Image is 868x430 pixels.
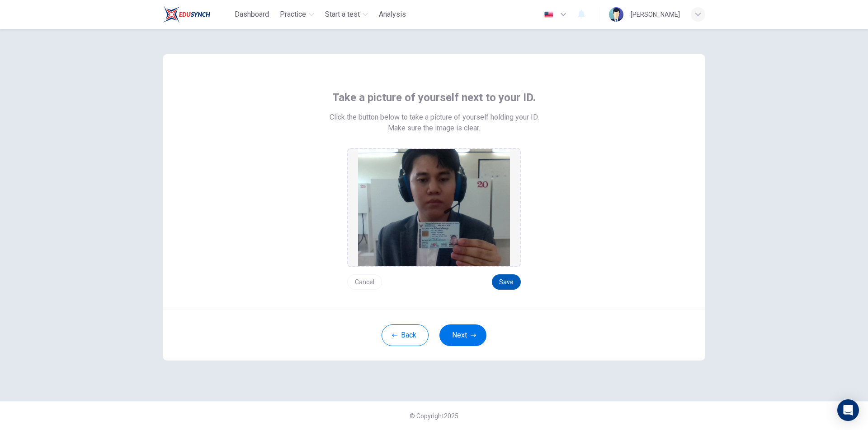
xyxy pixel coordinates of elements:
span: © Copyright 2025 [410,412,458,420]
button: Cancel [347,274,382,290]
img: en [543,11,554,18]
span: Practice [280,9,306,20]
button: Save [492,274,521,290]
button: Analysis [375,6,410,23]
div: Open Intercom Messenger [837,399,859,421]
span: Analysis [379,9,406,20]
img: preview screemshot [358,149,510,266]
button: Back [382,324,429,346]
button: Dashboard [231,6,273,23]
span: Take a picture of yourself next to your ID. [332,90,536,105]
span: Start a test [325,9,360,20]
a: Train Test logo [163,5,231,23]
button: Start a test [321,6,372,23]
button: Next [439,324,486,346]
span: Make sure the image is clear. [388,123,480,134]
img: Train Test logo [163,5,210,23]
img: Profile picture [609,7,623,22]
span: Dashboard [235,9,269,20]
button: Practice [276,6,318,23]
span: Click the button below to take a picture of yourself holding your ID. [330,112,539,123]
div: [PERSON_NAME] [631,9,680,20]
